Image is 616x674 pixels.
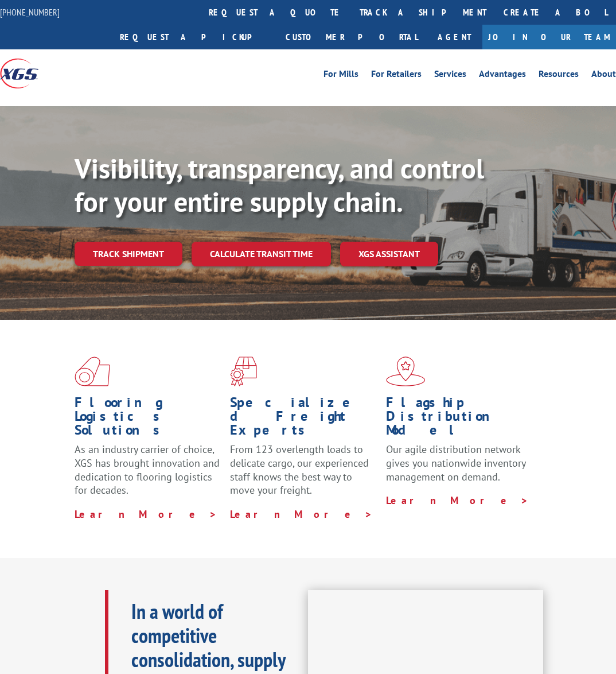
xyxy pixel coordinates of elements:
[434,69,466,82] a: Services
[111,25,277,49] a: Request a pickup
[75,242,182,266] a: Track shipment
[230,443,377,508] p: From 123 overlength loads to delicate cargo, our experienced staff knows the best way to move you...
[230,357,257,386] img: xgs-icon-focused-on-flooring-red
[386,443,525,483] span: Our agile distribution network gives you nationwide inventory management on demand.
[386,396,533,443] h1: Flagship Distribution Model
[75,150,484,219] b: Visibility, transparency, and control for your entire supply chain.
[75,396,221,443] h1: Flooring Logistics Solutions
[340,242,438,266] a: XGS ASSISTANT
[75,508,217,521] a: Learn More >
[482,25,616,49] a: Join Our Team
[192,242,331,266] a: Calculate transit time
[277,25,426,49] a: Customer Portal
[539,69,579,82] a: Resources
[323,69,358,82] a: For Mills
[75,357,110,386] img: xgs-icon-total-supply-chain-intelligence-red
[75,443,220,497] span: As an industry carrier of choice, XGS has brought innovation and dedication to flooring logistics...
[386,494,529,507] a: Learn More >
[230,508,373,521] a: Learn More >
[591,69,616,82] a: About
[479,69,526,82] a: Advantages
[386,357,426,386] img: xgs-icon-flagship-distribution-model-red
[371,69,422,82] a: For Retailers
[426,25,482,49] a: Agent
[230,396,377,443] h1: Specialized Freight Experts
